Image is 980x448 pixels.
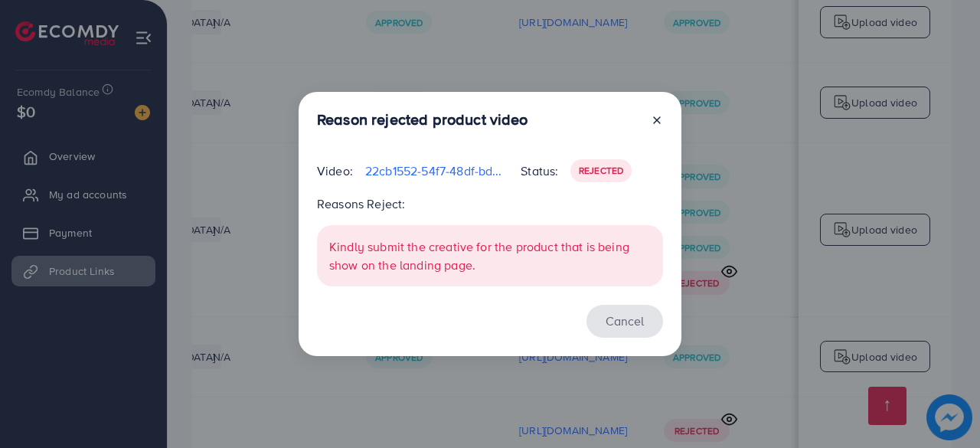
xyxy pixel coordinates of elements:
p: Video: [317,162,353,180]
span: Rejected [579,164,623,177]
button: Cancel [586,305,663,338]
h3: Reason rejected product video [317,110,528,129]
p: Reasons Reject: [317,195,663,213]
p: 22cb1552-54f7-48df-bd51-29a8643efe3c-1759410753207.mp4 [365,162,508,180]
p: Status: [521,162,558,180]
p: Kindly submit the creative for the product that is being show on the landing page. [329,237,651,274]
